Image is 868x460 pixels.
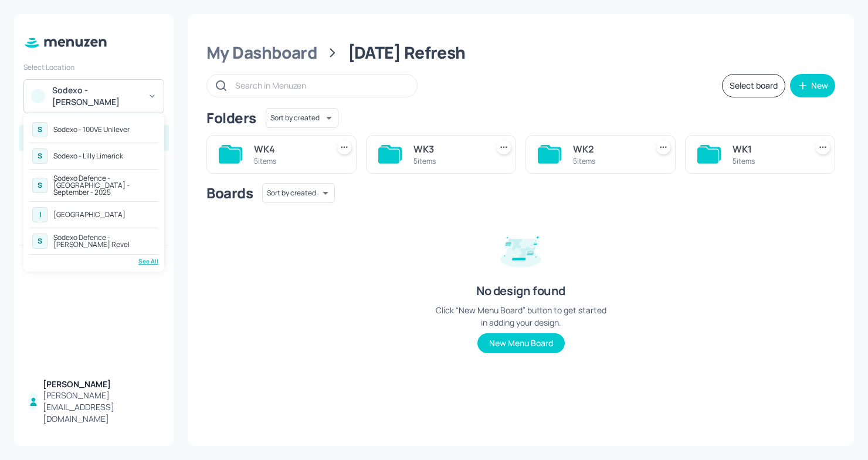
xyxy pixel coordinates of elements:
[53,175,155,196] div: Sodexo Defence - [GEOGRAPHIC_DATA] - September - 2025
[53,211,126,218] div: [GEOGRAPHIC_DATA]
[53,153,123,160] div: Sodexo - Lilly Limerick
[53,234,155,248] div: Sodexo Defence - [PERSON_NAME] Revel
[32,234,48,249] div: S
[53,126,130,133] div: Sodexo - 100VE Unilever
[32,178,48,193] div: S
[32,148,48,164] div: S
[29,257,158,266] div: See All
[32,207,48,222] div: I
[32,122,48,137] div: S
